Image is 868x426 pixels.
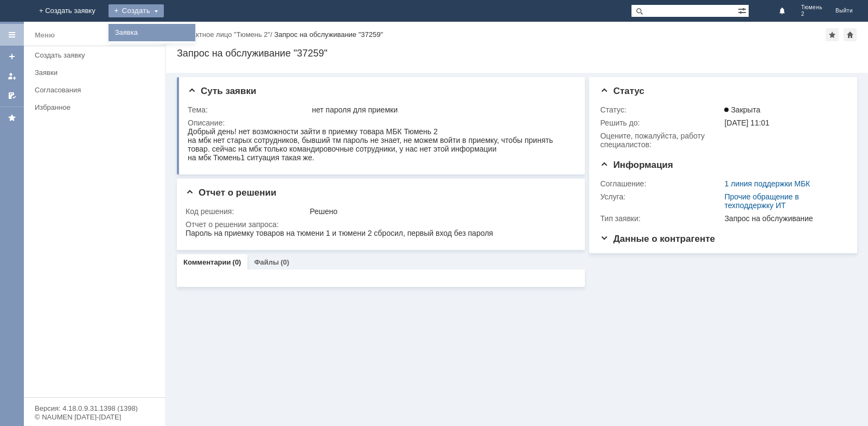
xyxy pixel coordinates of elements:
[177,30,274,39] div: /
[600,234,715,244] span: Данные о контрагенте
[3,67,21,85] a: Мои заявки
[254,258,279,266] a: Файлы
[30,47,163,64] a: Создать заявку
[35,414,154,421] div: © NAUMEN [DATE]-[DATE]
[600,214,722,223] div: Тип заявки:
[30,82,163,98] a: Согласования
[188,105,310,114] div: Тема:
[724,105,760,114] span: Закрыта
[801,4,822,11] span: Тюмень
[188,86,256,96] span: Суть заявки
[844,28,857,41] div: Сделать домашней страницей
[177,48,857,59] div: Запрос на обслуживание "37259"
[600,179,722,188] div: Соглашение:
[724,179,810,188] a: 1 линия поддержки МБК
[3,48,21,65] a: Создать заявку
[35,68,158,77] div: Заявки
[310,207,570,216] div: Решено
[233,258,241,266] div: (0)
[177,30,270,39] a: Контактное лицо "Тюмень 2"
[600,118,722,127] div: Решить до:
[183,258,231,266] a: Комментарии
[724,214,841,223] div: Запрос на обслуживание
[738,5,749,15] span: Расширенный поиск
[188,118,572,127] div: Описание:
[186,207,308,216] div: Код решения:
[35,51,158,59] div: Создать заявку
[111,26,193,39] a: Заявка
[186,220,572,229] div: Отчет о решении запроса:
[186,187,276,198] span: Отчет о решении
[35,86,158,94] div: Согласования
[280,258,289,266] div: (0)
[600,131,722,149] div: Oцените, пожалуйста, работу специалистов:
[826,28,839,41] div: Добавить в избранное
[600,160,673,170] span: Информация
[30,64,163,81] a: Заявки
[3,87,21,104] a: Мои согласования
[724,192,799,210] a: Прочие обращение в техподдержку ИТ
[724,118,769,127] span: [DATE] 11:01
[274,30,383,39] div: Запрос на обслуживание "37259"
[801,11,822,17] span: 2
[600,105,722,114] div: Статус:
[35,103,146,111] div: Избранное
[35,405,154,412] div: Версия: 4.18.0.9.31.1398 (1398)
[312,105,570,114] div: нет пароля для приемки
[108,4,164,17] div: Создать
[600,192,722,201] div: Услуга:
[600,86,644,96] span: Статус
[35,29,55,42] div: Меню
